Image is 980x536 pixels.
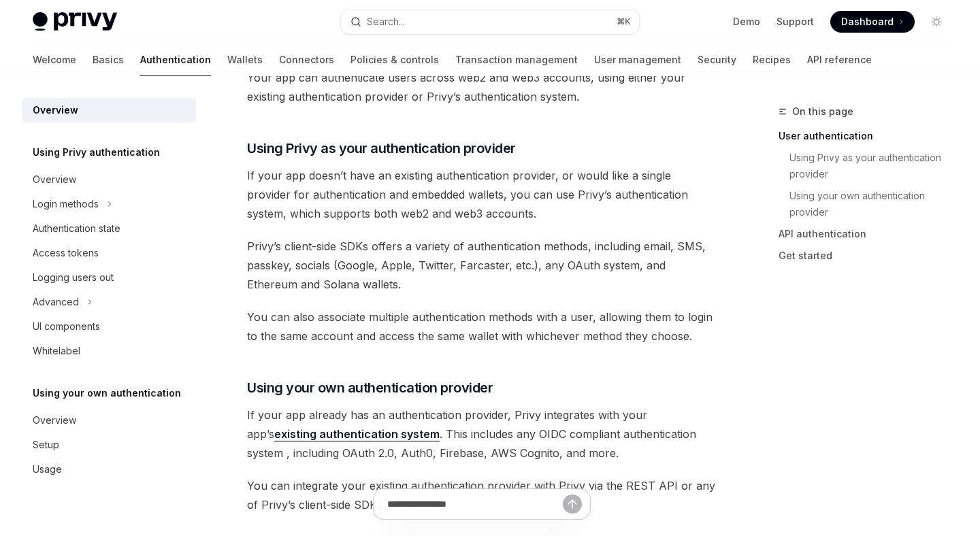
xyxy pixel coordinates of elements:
button: Send message [563,495,582,514]
div: Usage [33,461,62,478]
a: Support [777,15,814,29]
span: You can also associate multiple authentication methods with a user, allowing them to login to the... [247,307,716,346]
h5: Using Privy authentication [33,144,160,161]
div: Overview [33,412,76,429]
span: Using Privy as your authentication provider [247,139,516,158]
a: User authentication [779,125,958,147]
a: Overview [22,408,196,433]
a: Setup [22,433,196,457]
a: Policies & controls [350,44,439,76]
a: Connectors [279,44,334,76]
div: Advanced [33,294,79,310]
div: UI components [33,318,100,335]
div: Logging users out [33,269,114,286]
a: Overview [22,167,196,192]
span: If your app already has an authentication provider, Privy integrates with your app’s . This inclu... [247,405,716,463]
div: Overview [33,171,76,188]
a: Whitelabel [22,339,196,363]
span: ⌘ K [617,16,631,27]
a: Overview [22,98,196,122]
a: Recipes [753,44,791,76]
div: Setup [33,437,59,453]
a: Welcome [33,44,76,76]
a: UI components [22,314,196,339]
a: Get started [779,245,958,267]
a: User management [594,44,681,76]
a: Logging users out [22,265,196,290]
div: Overview [33,102,78,118]
a: API reference [807,44,872,76]
div: Access tokens [33,245,99,261]
span: Dashboard [841,15,894,29]
img: light logo [33,12,117,31]
span: Using your own authentication provider [247,378,493,397]
a: Access tokens [22,241,196,265]
a: Demo [733,15,760,29]
span: Privy’s client-side SDKs offers a variety of authentication methods, including email, SMS, passke... [247,237,716,294]
a: existing authentication system [274,427,440,441]
button: Toggle dark mode [926,11,947,33]
a: Basics [93,44,124,76]
a: Security [698,44,736,76]
div: Search... [367,14,405,30]
button: Search...⌘K [341,10,638,34]
a: Authentication [140,44,211,76]
span: If your app doesn’t have an existing authentication provider, or would like a single provider for... [247,166,716,223]
div: Login methods [33,196,99,212]
a: Authentication state [22,216,196,241]
a: Using your own authentication provider [789,185,958,223]
span: You can integrate your existing authentication provider with Privy via the REST API or any of Pri... [247,476,716,514]
span: On this page [792,103,853,120]
a: Using Privy as your authentication provider [789,147,958,185]
h5: Using your own authentication [33,385,181,401]
a: API authentication [779,223,958,245]
a: Transaction management [455,44,578,76]
div: Whitelabel [33,343,80,359]
span: Your app can authenticate users across web2 and web3 accounts, using either your existing authent... [247,68,716,106]
a: Dashboard [830,11,915,33]
div: Authentication state [33,220,120,237]
a: Usage [22,457,196,482]
a: Wallets [227,44,263,76]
